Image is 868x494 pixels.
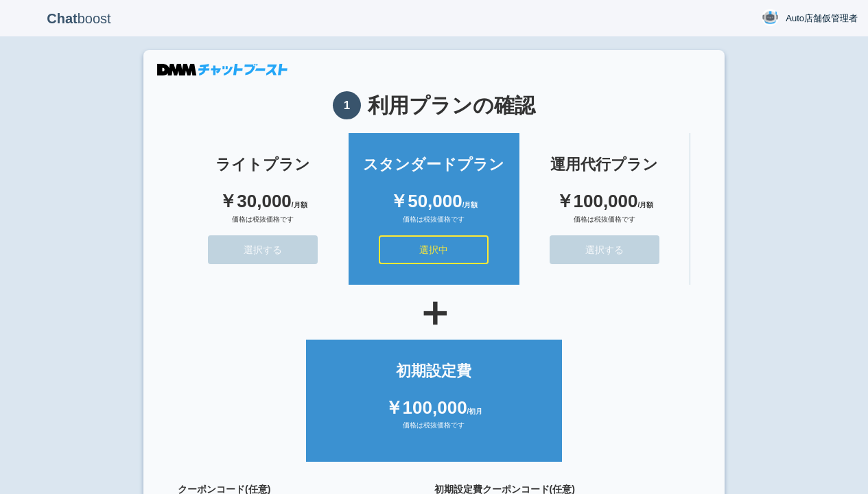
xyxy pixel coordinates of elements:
[533,189,676,214] div: ￥100,000
[157,64,288,75] img: DMMチャットブースト
[208,235,318,264] button: 選択する
[533,154,676,175] div: 運用代行プラン
[191,154,335,175] div: ライトプラン
[292,201,307,209] span: /月額
[47,11,77,26] b: Chat
[320,360,548,381] div: 初期設定費
[550,235,659,264] button: 選択する
[333,91,361,119] span: 1
[467,408,483,415] span: /初月
[637,201,653,209] span: /月額
[533,215,676,235] div: 価格は税抜価格です
[362,215,506,235] div: 価格は税抜価格です
[362,154,506,175] div: スタンダードプラン
[320,395,548,421] div: ￥100,000
[320,421,548,441] div: 価格は税抜価格です
[178,292,690,333] div: ＋
[786,12,858,25] span: Auto店舗仮管理者
[178,91,690,119] h1: 利用プランの確認
[10,1,148,36] p: boost
[462,201,478,209] span: /月額
[762,9,779,26] img: User Image
[362,189,506,214] div: ￥50,000
[191,215,335,235] div: 価格は税抜価格です
[379,235,489,264] button: 選択中
[191,189,335,214] div: ￥30,000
